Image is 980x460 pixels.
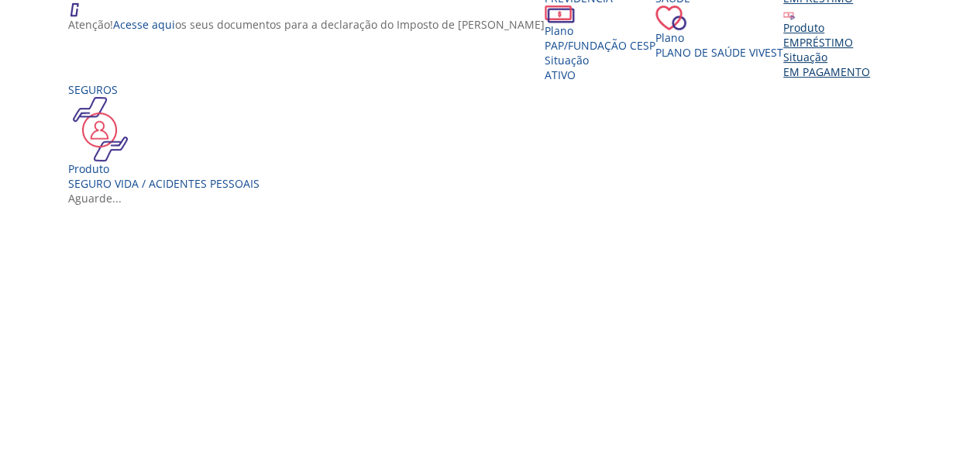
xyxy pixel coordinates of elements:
[783,50,870,64] div: Situação
[783,20,870,35] div: Produto
[545,38,655,53] span: PAP/Fundação CESP
[655,45,783,60] span: Plano de Saúde VIVEST
[655,5,686,30] img: ico_coracao.png
[783,35,870,50] div: EMPRÉSTIMO
[783,9,795,20] img: ico_emprestimo.svg
[655,30,783,45] div: Plano
[68,176,260,191] div: Seguro Vida / Acidentes Pessoais
[68,191,923,206] div: Aguarde...
[68,161,260,176] div: Produto
[545,53,655,67] div: Situação
[113,17,175,32] a: Acesse aqui
[545,67,576,82] span: Ativo
[68,17,545,32] p: Atenção! os seus documentos para a declaração do Imposto de [PERSON_NAME]
[68,82,260,97] div: Seguros
[545,5,575,23] img: ico_dinheiro.png
[545,23,655,38] div: Plano
[68,82,260,191] a: Seguros Produto Seguro Vida / Acidentes Pessoais
[68,97,132,161] img: ico_seguros.png
[783,64,870,79] span: EM PAGAMENTO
